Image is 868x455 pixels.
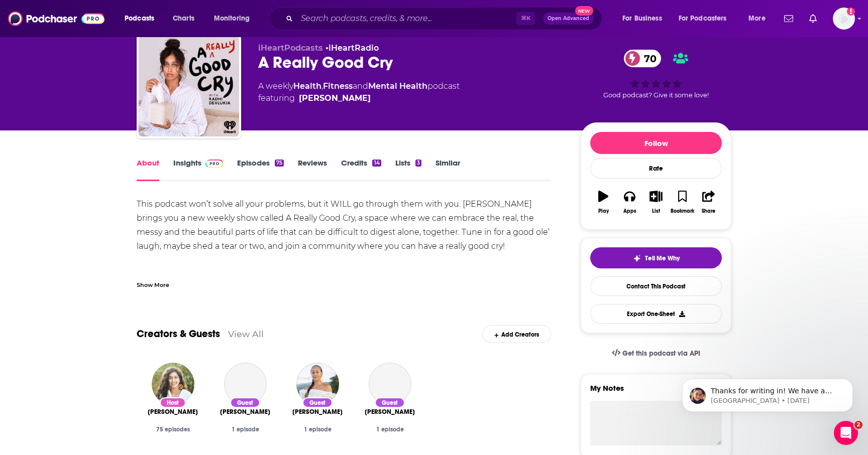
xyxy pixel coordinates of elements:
img: Podchaser - Follow, Share and Rate Podcasts [8,9,104,28]
span: 70 [634,50,662,67]
iframe: Intercom live chat [834,421,858,445]
input: Search podcasts, credits, & more... [297,11,516,27]
button: Show profile menu [833,8,855,30]
a: Similar [436,158,460,181]
span: Charts [173,12,194,26]
svg: Add a profile image [847,8,855,16]
span: More [748,12,766,26]
a: Radhi Devlukia-Shetty [299,92,371,104]
button: open menu [741,11,778,27]
span: New [575,6,593,16]
a: Dr. Ramani Durvasula [220,408,270,416]
button: Apps [616,184,642,220]
a: Mental Health [368,81,427,91]
div: Search podcasts, credits, & more... [279,7,612,30]
a: Dr. Ramani Durvasula [224,363,267,405]
a: Reviews [298,158,327,181]
span: [PERSON_NAME] [148,408,198,416]
span: Tell Me Why [645,254,680,262]
span: featuring [258,92,460,104]
div: Guest [302,397,333,408]
a: Credits14 [341,158,381,181]
div: 1 episode [217,426,273,433]
a: View All [228,329,264,339]
img: tell me why sparkle [633,254,641,262]
span: Podcasts [125,12,154,26]
span: and [353,81,368,91]
span: , [321,81,323,91]
button: Open AdvancedNew [543,13,594,25]
div: 70Good podcast? Give it some love! [581,43,731,105]
div: 75 [275,160,284,167]
div: Host [160,397,186,408]
span: ⌘ K [516,12,535,25]
img: User Profile [833,8,855,30]
a: Health [293,81,321,91]
button: Follow [590,132,722,154]
div: Share [702,208,715,214]
div: Add Creators [482,325,551,343]
a: 70 [624,50,662,67]
div: 3 [415,160,421,167]
span: Good podcast? Give it some love! [603,91,709,99]
span: [PERSON_NAME] [365,408,415,416]
div: Play [598,208,609,214]
button: open menu [615,11,675,27]
button: List [643,184,669,220]
div: This podcast won’t solve all your problems, but it WILL go through them with you. [PERSON_NAME] b... [137,197,551,422]
span: Logged in as rowan.sullivan [833,8,855,30]
div: Apps [623,208,636,214]
span: 2 [854,421,862,429]
span: Get this podcast via API [622,349,700,358]
a: Terri Cole [365,408,415,416]
a: Contact This Podcast [590,276,722,296]
a: Episodes75 [237,158,284,181]
a: Radhi Devlukia-Shetty [148,408,198,416]
div: List [652,208,660,214]
a: Charts [166,11,200,27]
div: 14 [372,160,381,167]
span: [PERSON_NAME] [220,408,270,416]
a: About [137,158,159,181]
button: Play [590,184,616,220]
a: Fitness [323,81,353,91]
a: Creators & Guests [137,328,220,340]
a: Lists3 [395,158,421,181]
button: Share [696,184,722,220]
div: Guest [375,397,405,408]
a: Show notifications dropdown [805,10,821,27]
img: Radhi Devlukia-Shetty [152,363,194,405]
a: Show notifications dropdown [780,10,797,27]
div: 75 episodes [145,426,201,433]
div: 1 episode [362,426,418,433]
span: Monitoring [214,12,250,26]
a: iHeartRadio [329,43,379,53]
img: Tia Mowry [296,363,339,405]
iframe: Intercom notifications message [667,358,868,428]
button: Export One-Sheet [590,304,722,324]
span: For Business [622,12,662,26]
a: Get this podcast via API [604,341,708,366]
span: Open Advanced [548,16,589,21]
img: A Really Good Cry [139,36,239,136]
div: Guest [230,397,260,408]
a: Terri Cole [369,363,411,405]
a: InsightsPodchaser Pro [173,158,223,181]
div: Rate [590,158,722,179]
button: tell me why sparkleTell Me Why [590,247,722,268]
button: open menu [672,11,741,27]
span: For Podcasters [679,12,727,26]
div: Bookmark [671,208,694,214]
a: Tia Mowry [292,408,343,416]
button: open menu [118,11,167,27]
button: open menu [207,11,263,27]
span: • [325,43,379,53]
